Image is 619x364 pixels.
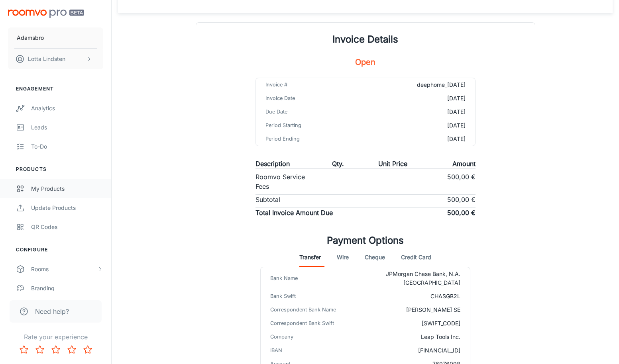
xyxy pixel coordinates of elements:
[31,265,97,274] div: Rooms
[365,105,475,119] td: [DATE]
[261,344,342,357] td: IBAN
[401,248,431,267] button: Credit Card
[261,317,342,330] td: Correspondent Bank Swift
[31,142,103,151] div: To-do
[256,132,365,146] td: Period Ending
[342,290,470,303] td: CHASGB2L
[261,290,342,303] td: Bank Swift
[256,119,365,132] td: Period Starting
[365,119,475,132] td: [DATE]
[31,223,103,231] div: QR Codes
[365,132,475,146] td: [DATE]
[261,330,342,344] td: Company
[365,248,385,267] button: Cheque
[255,159,290,168] p: Description
[256,105,365,119] td: Due Date
[32,342,48,358] button: Rate 2 star
[261,303,342,317] td: Correspondent Bank Name
[255,172,310,191] p: Roomvo Service Fees
[80,342,96,358] button: Rate 5 star
[355,56,375,68] h5: Open
[6,332,105,342] p: Rate your experience
[332,159,344,168] p: Qty.
[342,267,470,290] td: JPMorgan Chase Bank, N.A. [GEOGRAPHIC_DATA]
[31,284,103,293] div: Branding
[16,342,32,358] button: Rate 1 star
[8,10,84,18] img: Roomvo PRO Beta
[365,92,475,105] td: [DATE]
[31,184,103,193] div: My Products
[342,303,470,317] td: [PERSON_NAME] SE
[256,92,365,105] td: Invoice Date
[255,195,280,204] p: Subtotal
[299,248,321,267] button: Transfer
[447,195,476,204] p: 500,00 €
[8,49,103,69] button: Lotta Lindsten
[342,330,470,344] td: Leap Tools Inc.
[28,55,65,63] p: Lotta Lindsten
[378,159,407,168] p: Unit Price
[332,32,398,47] h1: Invoice Details
[365,78,475,92] td: deephome_[DATE]
[48,342,64,358] button: Rate 3 star
[327,233,404,248] h1: Payment Options
[447,172,476,191] p: 500,00 €
[337,248,349,267] button: Wire
[261,267,342,290] td: Bank Name
[8,27,103,48] button: Adamsbro
[31,204,103,212] div: Update Products
[452,159,476,168] p: Amount
[342,344,470,357] td: [FINANCIAL_ID]
[255,208,333,217] p: Total Invoice Amount Due
[447,208,476,217] p: 500,00 €
[35,307,69,316] span: Need help?
[64,342,80,358] button: Rate 4 star
[256,78,365,92] td: Invoice #
[17,33,44,42] p: Adamsbro
[342,317,470,330] td: [SWIFT_CODE]
[31,104,103,113] div: Analytics
[31,123,103,132] div: Leads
